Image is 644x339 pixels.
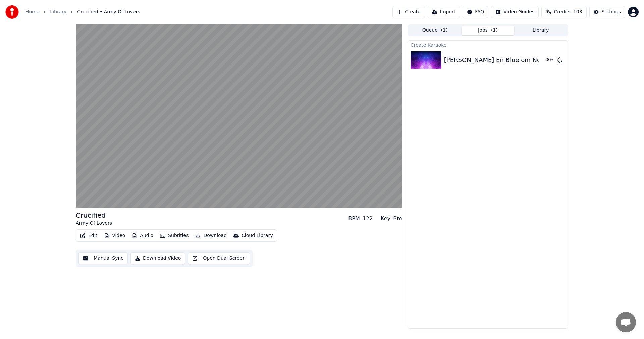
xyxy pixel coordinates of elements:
[193,231,229,240] button: Download
[78,252,128,264] button: Manual Sync
[157,231,191,240] button: Subtitles
[129,231,156,240] button: Audio
[101,231,128,240] button: Video
[514,26,567,35] button: Library
[381,215,390,223] div: Key
[441,27,448,34] span: ( 1 )
[77,9,140,15] span: Crucified • Army Of Lovers
[573,9,582,15] span: 103
[444,55,552,65] div: [PERSON_NAME] En Blue om Nobba
[392,6,425,18] button: Create
[348,215,360,223] div: BPM
[50,9,66,15] a: Library
[76,220,112,227] div: Army Of Lovers
[554,9,570,15] span: Credits
[393,215,402,223] div: Bm
[491,27,498,34] span: ( 1 )
[76,211,112,220] div: Crucified
[491,6,539,18] button: Video Guides
[5,5,19,19] img: youka
[602,9,621,15] div: Settings
[428,6,460,18] button: Import
[462,26,515,35] button: Jobs
[25,9,39,15] a: Home
[363,215,373,223] div: 122
[408,41,568,49] div: Create Karaoke
[130,252,185,264] button: Download Video
[541,6,586,18] button: Credits103
[409,26,462,35] button: Queue
[241,232,273,239] div: Cloud Library
[463,6,488,18] button: FAQ
[544,57,554,63] div: 38 %
[589,6,625,18] button: Settings
[616,312,636,332] a: Öppna chatt
[188,252,250,264] button: Open Dual Screen
[25,9,140,15] nav: breadcrumb
[77,231,100,240] button: Edit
